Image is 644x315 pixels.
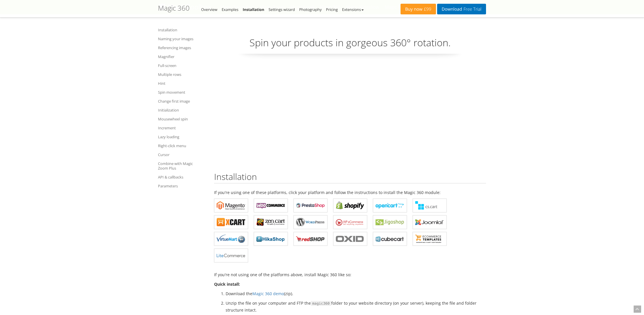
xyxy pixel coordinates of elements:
[294,215,327,229] a: Magic 360 for WordPress
[158,124,207,131] a: Increment
[336,201,365,210] b: Magic 360 for Shopify
[214,281,240,287] strong: Quick install:
[214,249,248,262] a: Magic 360 for LiteCommerce
[256,218,285,226] b: Magic 360 for Zen Cart
[373,215,407,229] a: Magic 360 for Jigoshop
[217,218,245,226] b: Magic 360 for X-Cart
[296,218,325,226] b: Magic 360 for WordPress
[373,232,407,246] a: Magic 360 for CubeCart
[376,201,404,210] b: Magic 360 for OpenCart
[376,235,404,243] b: Magic 360 for CubeCart
[158,142,207,149] a: Right-click menu
[254,215,288,229] a: Magic 360 for Zen Cart
[158,80,207,87] a: Hint
[158,35,207,42] a: Naming your images
[415,201,444,210] b: Magic 360 for CS-Cart
[158,151,207,158] a: Cursor
[217,201,245,210] b: Magic 360 for Magento
[214,215,248,229] a: Magic 360 for X-Cart
[158,160,207,172] a: Combine with Magic Zoom Plus
[437,4,486,14] a: DownloadFree Trial
[226,300,486,313] li: Unzip the file on your computer and FTP the folder to your website directory (on your server), ke...
[311,301,331,306] span: magic360
[336,218,365,226] b: Magic 360 for WP e-Commerce
[214,199,248,212] a: Magic 360 for Magento
[158,44,207,51] a: Referencing images
[256,235,285,243] b: Magic 360 for HikaShop
[243,7,264,12] a: Installation
[268,7,295,12] a: Settings wizard
[217,235,245,243] b: Magic 360 for VirtueMart
[158,26,207,33] a: Installation
[214,36,486,54] p: Spin your products in gorgeous 360° rotation.
[333,215,367,229] a: Magic 360 for WP e-Commerce
[214,271,486,278] p: If you're not using one of the platforms above, install Magic 360 like so:
[413,232,447,246] a: Magic 360 for ecommerce Templates
[158,98,207,105] a: Change first image
[296,235,325,243] b: Magic 360 for redSHOP
[462,7,481,11] span: Free Trial
[373,199,407,212] a: Magic 360 for OpenCart
[415,218,444,226] b: Magic 360 for Joomla
[158,4,190,12] h1: Magic 360
[294,232,327,246] a: Magic 360 for redSHOP
[158,71,207,78] a: Multiple rows
[214,189,486,196] p: If you're using one of these platforms, click your platform and follow the instructions to instal...
[158,89,207,96] a: Spin movement
[413,199,447,212] a: Magic 360 for CS-Cart
[158,116,207,122] a: Mousewheel spin
[158,183,207,189] a: Parameters
[333,232,367,246] a: Magic 360 for OXID
[401,4,436,14] a: Buy now£99
[158,107,207,114] a: Initialization
[376,218,404,226] b: Magic 360 for Jigoshop
[422,7,431,11] span: £99
[254,232,288,246] a: Magic 360 for HikaShop
[342,7,364,12] a: Extensions
[252,291,284,296] a: Magic 360 demo
[214,172,486,183] h2: Installation
[294,199,327,212] a: Magic 360 for PrestaShop
[413,215,447,229] a: Magic 360 for Joomla
[201,7,217,12] a: Overview
[296,201,325,210] b: Magic 360 for PrestaShop
[326,7,338,12] a: Pricing
[226,290,486,297] li: Download the (zip).
[415,235,444,243] b: Magic 360 for ecommerce Templates
[158,174,207,180] a: API & callbacks
[158,53,207,60] a: Magnifier
[217,251,245,260] b: Magic 360 for LiteCommerce
[256,201,285,210] b: Magic 360 for WooCommerce
[336,235,365,243] b: Magic 360 for OXID
[299,7,322,12] a: Photography
[254,199,288,212] a: Magic 360 for WooCommerce
[214,232,248,246] a: Magic 360 for VirtueMart
[333,199,367,212] a: Magic 360 for Shopify
[158,62,207,69] a: Full-screen
[158,133,207,140] a: Lazy loading
[222,7,238,12] a: Examples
